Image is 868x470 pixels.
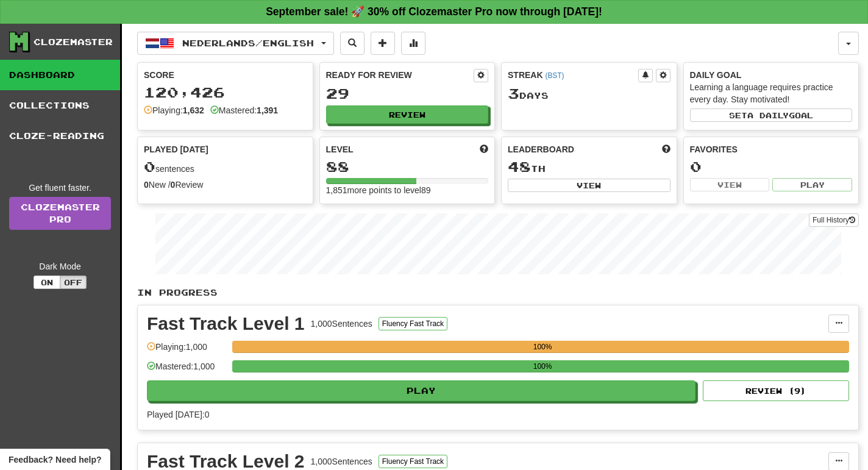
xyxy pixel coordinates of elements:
div: 1,851 more points to level 89 [326,184,489,196]
div: 0 [690,159,853,174]
div: 88 [326,159,489,174]
a: (BST) [545,71,564,80]
button: On [34,276,60,289]
span: Open feedback widget [9,454,101,466]
p: In Progress [137,287,859,299]
div: th [508,159,671,175]
div: Mastered: [210,104,278,116]
button: Fluency Fast Track [379,455,447,468]
span: 3 [508,85,519,102]
strong: 1,391 [257,105,278,115]
span: Level [326,143,354,155]
div: Get fluent faster. [9,182,111,194]
div: 100% [236,360,849,372]
button: View [690,178,770,191]
div: 1,000 Sentences [311,455,372,468]
div: Mastered: 1,000 [147,360,226,380]
div: Clozemaster [34,36,113,48]
div: Daily Goal [690,69,853,81]
div: 1,000 Sentences [311,318,372,330]
strong: September sale! 🚀 30% off Clozemaster Pro now through [DATE]! [266,5,602,18]
button: Fluency Fast Track [379,317,447,330]
div: Playing: 1,000 [147,341,226,361]
span: 0 [144,158,155,175]
span: Leaderboard [508,143,574,155]
div: Playing: [144,104,204,116]
div: Fast Track Level 1 [147,315,305,333]
div: sentences [144,159,307,175]
div: 100% [236,341,849,353]
button: Nederlands/English [137,32,334,55]
button: Seta dailygoal [690,109,853,122]
div: Learning a language requires practice every day. Stay motivated! [690,81,853,105]
div: Ready for Review [326,69,474,81]
span: a daily [747,111,789,119]
button: View [508,179,671,192]
div: 120,426 [144,85,307,100]
span: 48 [508,158,531,175]
div: Favorites [690,143,853,155]
strong: 0 [171,180,176,190]
div: New / Review [144,179,307,191]
button: Review [326,105,489,124]
span: This week in points, UTC [662,143,671,155]
strong: 0 [144,180,149,190]
button: Full History [809,213,859,227]
strong: 1,632 [183,105,204,115]
button: Play [147,380,695,401]
span: Played [DATE]: 0 [147,410,209,419]
div: 29 [326,86,489,101]
span: Score more points to level up [480,143,488,155]
span: Played [DATE] [144,143,208,155]
button: Add sentence to collection [371,32,395,55]
div: Score [144,69,307,81]
button: Search sentences [340,32,365,55]
button: More stats [401,32,425,55]
button: Review (9) [703,380,849,401]
div: Streak [508,69,638,81]
div: Day s [508,86,671,102]
button: Off [60,276,87,289]
span: Nederlands / English [182,38,314,48]
button: Play [772,178,852,191]
a: ClozemasterPro [9,197,111,230]
div: Dark Mode [9,260,111,272]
